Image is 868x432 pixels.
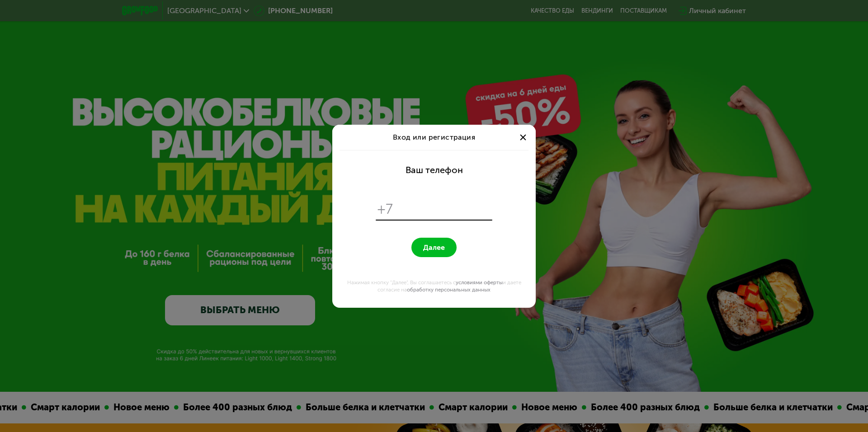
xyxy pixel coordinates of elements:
span: Вход или регистрация [393,133,475,141]
a: обработку персональных данных [407,286,491,293]
div: Ваш телефон [406,164,463,175]
a: условиями оферты [456,279,503,286]
span: Далее [423,243,445,252]
div: Нажимая кнопку "Далее", Вы соглашаетесь с и даете согласие на [338,279,530,293]
button: Далее [411,238,457,257]
span: +7 [377,201,394,218]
